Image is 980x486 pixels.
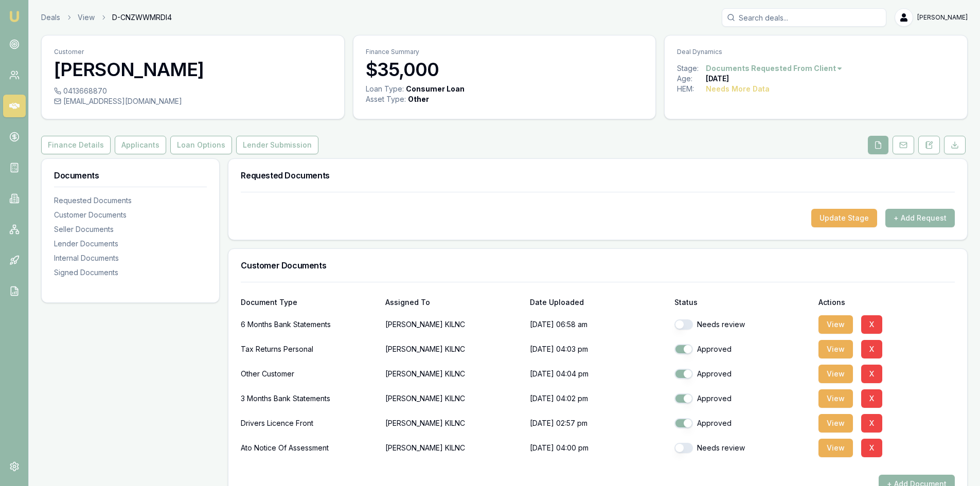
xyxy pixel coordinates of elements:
div: Needs review [674,443,811,453]
div: 6 Months Bank Statements [241,314,377,335]
div: 0413668870 [54,86,332,96]
h3: Customer Documents [241,261,955,269]
button: X [861,389,882,408]
div: Ato Notice Of Assessment [241,438,377,458]
button: X [861,365,882,383]
button: X [861,315,882,334]
div: Needs review [674,319,811,330]
p: [DATE] 06:58 am [530,314,666,335]
div: Assigned To [385,299,522,306]
button: View [818,414,853,433]
button: + Add Request [885,209,955,227]
nav: breadcrumb [41,12,172,23]
button: X [861,414,882,433]
div: Loan Type: [366,84,404,94]
p: [DATE] 04:04 pm [530,364,666,384]
button: View [818,340,853,358]
div: Actions [818,299,955,306]
span: [PERSON_NAME] [917,13,968,22]
img: emu-icon-u.png [8,10,21,23]
div: Approved [674,393,811,404]
p: [PERSON_NAME] KILNC [385,413,522,434]
a: View [78,12,95,23]
div: Requested Documents [54,195,207,206]
div: Age: [677,74,706,84]
div: [EMAIL_ADDRESS][DOMAIN_NAME] [54,96,332,106]
div: Signed Documents [54,267,207,278]
div: HEM: [677,84,706,94]
div: Drivers Licence Front [241,413,377,434]
button: View [818,439,853,457]
div: Approved [674,344,811,354]
button: Documents Requested From Client [706,63,843,74]
div: 3 Months Bank Statements [241,388,377,409]
p: Finance Summary [366,48,644,56]
p: [DATE] 04:03 pm [530,339,666,359]
div: Other [408,94,429,104]
p: [PERSON_NAME] KILNC [385,339,522,359]
p: [DATE] 04:02 pm [530,388,666,409]
div: Document Type [241,299,377,306]
input: Search deals [722,8,886,27]
p: Deal Dynamics [677,48,955,56]
p: [PERSON_NAME] KILNC [385,314,522,335]
button: View [818,389,853,408]
p: [PERSON_NAME] KILNC [385,364,522,384]
div: Stage: [677,63,706,74]
div: Consumer Loan [406,84,465,94]
h3: [PERSON_NAME] [54,59,332,80]
button: Applicants [115,136,166,154]
button: Finance Details [41,136,111,154]
div: Lender Documents [54,239,207,249]
button: View [818,365,853,383]
h3: $35,000 [366,59,644,80]
button: Lender Submission [236,136,318,154]
p: [PERSON_NAME] KILNC [385,388,522,409]
button: View [818,315,853,334]
div: Date Uploaded [530,299,666,306]
div: [DATE] [706,74,729,84]
button: X [861,439,882,457]
p: [PERSON_NAME] KILNC [385,438,522,458]
h3: Requested Documents [241,171,955,179]
a: Applicants [113,136,168,154]
div: Asset Type : [366,94,406,104]
button: X [861,340,882,358]
p: Customer [54,48,332,56]
div: Tax Returns Personal [241,339,377,359]
p: [DATE] 02:57 pm [530,413,666,434]
div: Customer Documents [54,210,207,220]
div: Needs More Data [706,84,770,94]
a: Loan Options [168,136,234,154]
div: Approved [674,418,811,428]
button: Update Stage [811,209,877,227]
div: Seller Documents [54,224,207,235]
span: D-CNZWWMRDI4 [112,12,172,23]
a: Finance Details [41,136,113,154]
div: Status [674,299,811,306]
p: [DATE] 04:00 pm [530,438,666,458]
button: Loan Options [170,136,232,154]
div: Other Customer [241,364,377,384]
h3: Documents [54,171,207,179]
a: Deals [41,12,60,23]
div: Internal Documents [54,253,207,263]
a: Lender Submission [234,136,320,154]
div: Approved [674,369,811,379]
